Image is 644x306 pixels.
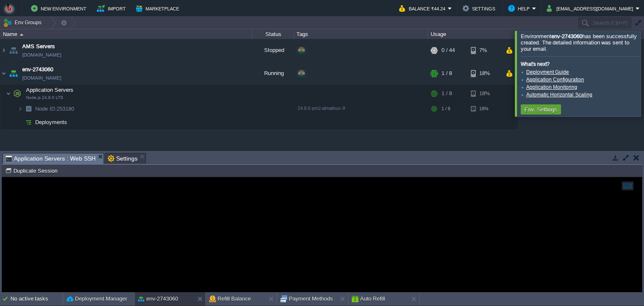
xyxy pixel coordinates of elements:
span: Environment has been successfully created. The detailed information was sent to your email. [521,33,637,52]
button: Marketplace [136,3,182,13]
button: Env. Settings [522,106,560,113]
span: 24.8.0-pm2-almalinux-9 [298,106,345,111]
button: Duplicate Session [5,167,60,174]
button: Env Groups [3,17,44,29]
button: env-2743060 [138,295,178,303]
div: 18% [471,85,498,102]
img: AMDAwAAAACH5BAEAAAAALAAAAAABAAEAAAICRAEAOw== [0,39,7,62]
span: Settings [108,153,138,163]
b: What's next? [521,61,550,67]
div: No active tasks [10,292,63,306]
div: Usage [428,29,517,39]
img: AMDAwAAAACH5BAEAAAAALAAAAAABAAEAAAICRAEAOw== [18,102,23,115]
span: Application Servers [25,86,75,93]
div: 18% [471,102,498,115]
a: Application ServersNode.js 24.8.0 LTS [25,87,75,93]
img: AMDAwAAAACH5BAEAAAAALAAAAAABAAEAAAICRAEAOw== [23,116,34,129]
div: 18% [471,62,498,85]
div: 1 / 8 [441,85,452,102]
button: Refill Balance [209,295,251,303]
a: Deployments [34,119,68,126]
button: [EMAIL_ADDRESS][DOMAIN_NAME] [547,3,636,13]
a: Node ID:253180 [34,105,75,112]
img: AMDAwAAAACH5BAEAAAAALAAAAAABAAEAAAICRAEAOw== [6,85,11,102]
button: New Environment [31,3,89,13]
div: 1 / 8 [441,102,450,115]
button: Payment Methods [280,295,333,303]
a: Automatic Horizontal Scaling [526,92,592,98]
button: Help [508,3,532,13]
img: AMDAwAAAACH5BAEAAAAALAAAAAABAAEAAAICRAEAOw== [18,116,23,129]
span: Application Servers : Web SSH [5,153,96,164]
a: Application Configuration [526,77,584,83]
div: 1 / 8 [441,62,452,85]
img: AMDAwAAAACH5BAEAAAAALAAAAAABAAEAAAICRAEAOw== [11,85,23,102]
div: Tags [294,29,428,39]
img: AMDAwAAAACH5BAEAAAAALAAAAAABAAEAAAICRAEAOw== [0,62,7,85]
img: Bitss Techniques [3,2,16,15]
span: Node.js 24.8.0 LTS [26,95,63,100]
button: Settings [462,3,498,13]
a: Application Monitoring [526,84,577,90]
button: Deployment Manager [67,295,127,303]
div: Stopped [252,39,294,62]
div: Status [252,29,293,39]
img: AMDAwAAAACH5BAEAAAAALAAAAAABAAEAAAICRAEAOw== [8,62,19,85]
a: AMS Servers [22,42,55,51]
a: [DOMAIN_NAME] [22,74,61,82]
div: Name [1,29,252,39]
a: Deployment Guide [526,69,569,75]
button: Import [97,3,128,13]
button: Auto Refill [352,295,385,303]
img: AMDAwAAAACH5BAEAAAAALAAAAAABAAEAAAICRAEAOw== [8,39,19,62]
a: [DOMAIN_NAME] [22,51,61,59]
span: Node ID: [35,106,57,112]
span: 253180 [34,105,75,112]
img: AMDAwAAAACH5BAEAAAAALAAAAAABAAEAAAICRAEAOw== [23,102,34,115]
a: env-2743060 [22,65,53,74]
div: 7% [471,39,498,62]
div: Running [252,62,294,85]
img: AMDAwAAAACH5BAEAAAAALAAAAAABAAEAAAICRAEAOw== [20,34,23,36]
b: env-2743060 [551,33,582,39]
button: Balance ₹44.24 [399,3,448,13]
div: 0 / 44 [441,39,455,62]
